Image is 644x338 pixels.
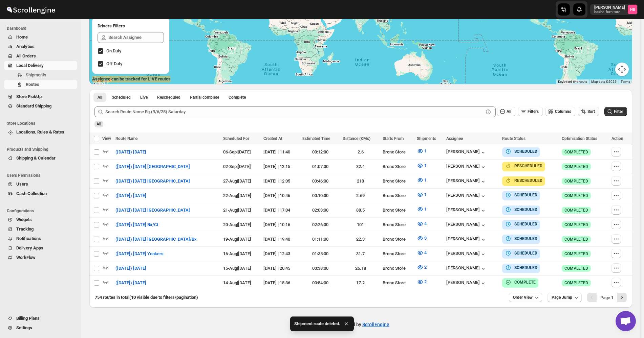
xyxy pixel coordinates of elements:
button: ([DATE]) [DATE] Bx/Ct [111,219,162,230]
div: 17.2 [343,280,379,286]
span: ([DATE]) [DATE] [115,280,146,286]
button: All Orders [4,51,77,61]
a: Open chat [616,311,636,331]
div: Bronx Store [383,149,413,155]
span: Rescheduled [157,95,180,100]
div: [PERSON_NAME] [446,193,487,199]
span: Nael Basha [628,5,637,14]
button: SCHEDULED [505,192,537,198]
img: Google [91,75,113,84]
span: Notifications [16,236,41,241]
input: Search Assignee [108,32,164,43]
div: 101 [343,221,379,228]
button: ([DATE]) [DATE] Yonkers [111,248,168,259]
button: [PERSON_NAME] [446,236,487,243]
button: ([DATE]) [DATE] [111,147,150,158]
span: All Orders [16,53,36,58]
div: 00:38:00 [302,265,339,272]
button: SCHEDULED [505,264,537,271]
span: ([DATE]) [DATE] [GEOGRAPHIC_DATA]/Bx [115,236,197,243]
span: 1 [424,192,427,197]
span: Sort [587,109,595,114]
span: 14-Aug | [DATE] [223,280,251,285]
a: ScrollEngine [362,322,389,327]
button: SCHEDULED [505,235,537,242]
button: Locations, Rules & Rates [4,127,77,137]
div: Bronx Store [383,207,413,214]
span: Shipments [417,136,436,141]
span: Map data ©2025 [591,80,617,83]
span: Dashboard [7,26,78,31]
div: [DATE] | 17:04 [263,207,298,214]
span: COMPLETED [564,280,588,286]
b: SCHEDULED [514,265,537,270]
div: 00:12:00 [302,149,339,155]
div: [PERSON_NAME] [446,207,487,214]
span: 06-Sep | [DATE] [223,149,251,154]
div: 00:10:00 [302,192,339,199]
span: Home [16,34,28,40]
button: Notifications [4,234,77,243]
button: ([DATE]) [DATE] [111,263,150,274]
button: [PERSON_NAME] [446,178,487,185]
div: 01:11:00 [302,236,339,243]
img: ScrollEngine [5,1,56,18]
span: ([DATE]) [DATE] Yonkers [115,250,164,257]
button: Keyboard shortcuts [558,79,587,84]
div: [DATE] | 12:05 [263,178,298,185]
span: Users [16,182,28,187]
span: 1 [424,163,427,168]
div: Bronx Store [383,280,413,286]
span: COMPLETED [564,222,588,227]
button: [PERSON_NAME] [446,251,487,258]
div: [DATE] | 19:40 [263,236,298,243]
button: ([DATE]) [DATE] [111,190,150,201]
nav: Pagination [587,293,627,302]
button: [PERSON_NAME] [446,280,487,287]
span: Settings [16,325,32,330]
span: Locations, Rules & Rates [16,129,64,135]
button: ([DATE]) [DATE] [GEOGRAPHIC_DATA]/Bx [111,234,201,245]
span: COMPLETED [564,251,588,257]
span: Standard Shipping [16,103,51,108]
button: 3 [413,233,431,244]
div: [PERSON_NAME] [446,222,487,228]
div: Bronx Store [383,250,413,257]
div: [DATE] | 15:36 [263,280,298,286]
div: Bronx Store [383,178,413,185]
div: Bronx Store [383,163,413,170]
div: [DATE] | 12:43 [263,250,298,257]
span: 19-Aug | [DATE] [223,237,251,242]
button: 2 [413,262,431,273]
span: 2 [424,265,427,270]
span: Estimated Time [302,136,330,141]
b: COMPLETE [514,280,536,285]
span: Configurations [7,208,78,214]
button: WorkFlow [4,253,77,262]
span: COMPLETED [564,149,588,155]
button: Filter [604,107,627,116]
p: Developed by [332,321,389,328]
span: Order View [513,295,533,300]
button: Tracking [4,224,77,234]
button: Page Jump [548,293,582,302]
button: [PERSON_NAME] [446,149,487,156]
span: Columns [555,109,571,114]
p: [PERSON_NAME] [594,5,625,10]
b: SCHEDULED [514,236,537,241]
button: Widgets [4,215,77,224]
span: ([DATE]) [DATE] [GEOGRAPHIC_DATA] [115,163,190,170]
span: 3 [424,236,427,241]
span: Live [140,95,148,100]
span: 27-Aug | [DATE] [223,178,251,184]
span: 02-Sep | [DATE] [223,164,251,169]
div: 31.7 [343,250,379,257]
button: Shipping & Calendar [4,153,77,163]
span: Starts From [383,136,404,141]
div: 88.5 [343,207,379,214]
div: 02:03:00 [302,207,339,214]
button: Order View [509,293,542,302]
span: Action [611,136,623,141]
button: 4 [413,218,431,229]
